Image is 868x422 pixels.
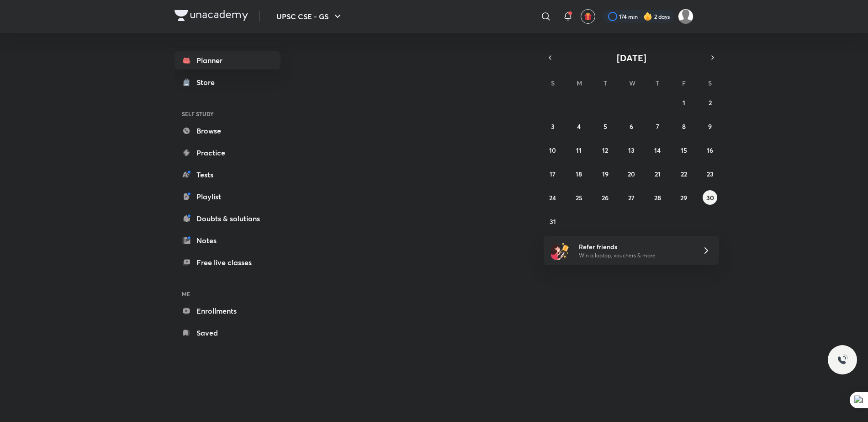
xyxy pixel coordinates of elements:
[650,119,665,134] button: August 7, 2025
[550,217,556,226] abbr: August 31, 2025
[602,146,608,155] abbr: August 12, 2025
[681,146,687,155] abbr: August 15, 2025
[656,122,659,131] abbr: August 7, 2025
[576,146,582,155] abbr: August 11, 2025
[579,251,691,260] p: Win a laptop, vouchers & more
[572,166,586,181] button: August 18, 2025
[196,77,220,88] div: Store
[603,79,607,87] abbr: Tuesday
[581,9,595,24] button: avatar
[707,146,713,155] abbr: August 16, 2025
[678,9,693,24] img: Ayushi Singh
[602,193,609,202] abbr: August 26, 2025
[598,119,613,134] button: August 5, 2025
[550,170,556,178] abbr: August 17, 2025
[551,79,555,87] abbr: Sunday
[271,7,349,26] button: UPSC CSE - GS
[551,122,555,131] abbr: August 3, 2025
[175,324,281,342] a: Saved
[654,146,661,155] abbr: August 14, 2025
[556,51,706,64] button: [DATE]
[628,170,635,178] abbr: August 20, 2025
[598,190,613,205] button: August 26, 2025
[624,166,639,181] button: August 20, 2025
[703,119,717,134] button: August 9, 2025
[175,122,281,140] a: Browse
[598,166,613,181] button: August 19, 2025
[577,122,581,131] abbr: August 4, 2025
[630,122,633,131] abbr: August 6, 2025
[175,73,281,91] a: Store
[545,119,560,134] button: August 3, 2025
[655,170,661,178] abbr: August 21, 2025
[545,214,560,229] button: August 31, 2025
[175,253,281,272] a: Free live classes
[677,190,691,205] button: August 29, 2025
[628,193,635,202] abbr: August 27, 2025
[681,170,687,178] abbr: August 22, 2025
[175,144,281,162] a: Practice
[677,143,691,157] button: August 15, 2025
[677,166,691,181] button: August 22, 2025
[549,193,556,202] abbr: August 24, 2025
[703,143,717,157] button: August 16, 2025
[584,12,592,21] img: avatar
[650,190,665,205] button: August 28, 2025
[643,12,652,21] img: streak
[175,209,281,228] a: Doubts & solutions
[572,119,586,134] button: August 4, 2025
[683,98,685,107] abbr: August 1, 2025
[175,106,281,122] h6: SELF STUDY
[549,146,556,155] abbr: August 10, 2025
[624,143,639,157] button: August 13, 2025
[598,143,613,157] button: August 12, 2025
[175,166,281,184] a: Tests
[175,10,248,23] a: Company Logo
[551,241,569,260] img: referral
[617,52,646,64] span: [DATE]
[656,79,659,87] abbr: Thursday
[703,166,717,181] button: August 23, 2025
[572,190,586,205] button: August 25, 2025
[576,170,582,178] abbr: August 18, 2025
[654,193,661,202] abbr: August 28, 2025
[650,166,665,181] button: August 21, 2025
[576,193,582,202] abbr: August 25, 2025
[603,122,607,131] abbr: August 5, 2025
[175,231,281,250] a: Notes
[175,51,281,69] a: Planner
[677,119,691,134] button: August 8, 2025
[680,193,687,202] abbr: August 29, 2025
[703,95,717,110] button: August 2, 2025
[650,143,665,157] button: August 14, 2025
[545,143,560,157] button: August 10, 2025
[708,122,712,131] abbr: August 9, 2025
[175,10,248,21] img: Company Logo
[175,286,281,302] h6: ME
[708,79,712,87] abbr: Saturday
[703,190,717,205] button: August 30, 2025
[624,119,639,134] button: August 6, 2025
[682,79,686,87] abbr: Friday
[707,170,714,178] abbr: August 23, 2025
[545,190,560,205] button: August 24, 2025
[677,95,691,110] button: August 1, 2025
[682,122,686,131] abbr: August 8, 2025
[706,193,714,202] abbr: August 30, 2025
[175,302,281,320] a: Enrollments
[709,98,712,107] abbr: August 2, 2025
[629,79,635,87] abbr: Wednesday
[572,143,586,157] button: August 11, 2025
[624,190,639,205] button: August 27, 2025
[837,354,848,365] img: ttu
[602,170,609,178] abbr: August 19, 2025
[628,146,635,155] abbr: August 13, 2025
[577,79,582,87] abbr: Monday
[579,242,691,251] h6: Refer friends
[175,187,281,206] a: Playlist
[545,166,560,181] button: August 17, 2025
